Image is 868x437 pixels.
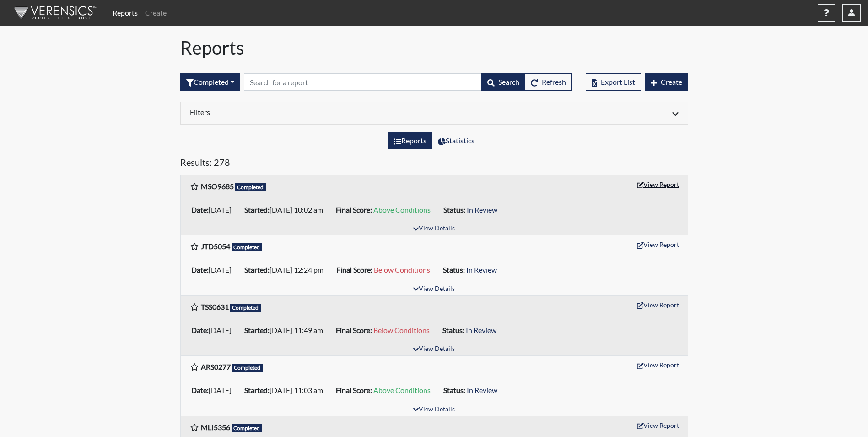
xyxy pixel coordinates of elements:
button: View Details [409,223,459,235]
div: Click to expand/collapse filters [183,108,685,119]
button: Search [481,73,525,91]
b: Started: [244,326,270,334]
span: In Review [467,205,497,214]
b: MSO9685 [201,182,234,191]
span: Completed [230,304,261,312]
b: Date: [191,205,209,214]
div: Filter by interview status [180,73,240,91]
a: Create [141,4,170,22]
span: Create [661,77,682,86]
button: View Details [409,404,459,416]
button: Refresh [525,73,572,91]
b: Final Score: [336,265,372,274]
li: [DATE] [188,262,241,277]
span: Below Conditions [373,326,430,334]
span: Above Conditions [373,205,431,214]
b: Date: [191,386,209,394]
b: Status: [443,265,465,274]
span: Above Conditions [373,386,431,394]
b: Date: [191,265,209,274]
h5: Results: 278 [180,157,688,171]
li: [DATE] [188,202,241,217]
li: [DATE] 10:02 am [241,202,332,217]
h6: Filters [190,108,427,116]
button: Create [645,73,688,91]
b: ARS0277 [201,362,231,371]
label: View statistics about completed interviews [432,132,480,149]
h1: Reports [180,37,688,59]
span: In Review [467,386,497,394]
li: [DATE] [188,383,241,398]
b: Started: [244,386,270,394]
span: Search [498,77,519,86]
li: [DATE] [188,323,241,338]
span: Below Conditions [374,265,430,274]
span: In Review [466,326,496,334]
span: Completed [232,243,263,251]
button: View Report [633,237,683,251]
button: Export List [586,73,641,91]
button: View Report [633,298,683,312]
b: Final Score: [336,205,372,214]
b: Status: [442,326,464,334]
button: View Report [633,177,683,191]
span: In Review [466,265,497,274]
b: Status: [443,386,465,394]
li: [DATE] 11:49 am [241,323,332,338]
span: Export List [601,77,635,86]
button: View Details [409,283,459,295]
button: View Report [633,358,683,372]
li: [DATE] 11:03 am [241,383,332,398]
b: JTD5054 [201,242,230,251]
span: Completed [232,424,263,432]
button: View Report [633,418,683,432]
b: Started: [244,265,270,274]
li: [DATE] 12:24 pm [241,262,333,277]
input: Search by Registration ID, Interview Number, or Investigation Name. [244,73,482,91]
button: View Details [409,343,459,355]
label: View the list of reports [388,132,432,149]
span: Refresh [542,77,566,86]
b: Started: [244,205,270,214]
button: Completed [180,73,240,91]
span: Completed [232,364,263,372]
span: Completed [235,183,266,191]
b: Final Score: [336,386,372,394]
b: Final Score: [336,326,372,334]
b: TSS0631 [201,302,229,311]
b: Status: [443,205,465,214]
a: Reports [109,4,141,22]
b: Date: [191,326,209,334]
b: MLI5356 [201,423,230,432]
